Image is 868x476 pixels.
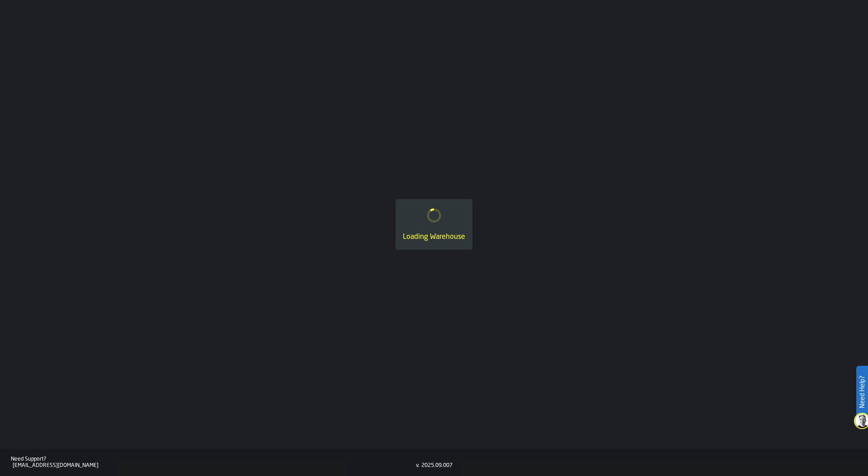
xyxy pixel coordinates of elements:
[11,456,416,462] div: Need Support?
[403,232,465,243] div: Loading Warehouse
[421,462,453,469] div: 2025.09.007
[416,462,420,469] div: v.
[11,456,416,469] a: Need Support?[EMAIL_ADDRESS][DOMAIN_NAME]
[13,462,416,469] div: [EMAIL_ADDRESS][DOMAIN_NAME]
